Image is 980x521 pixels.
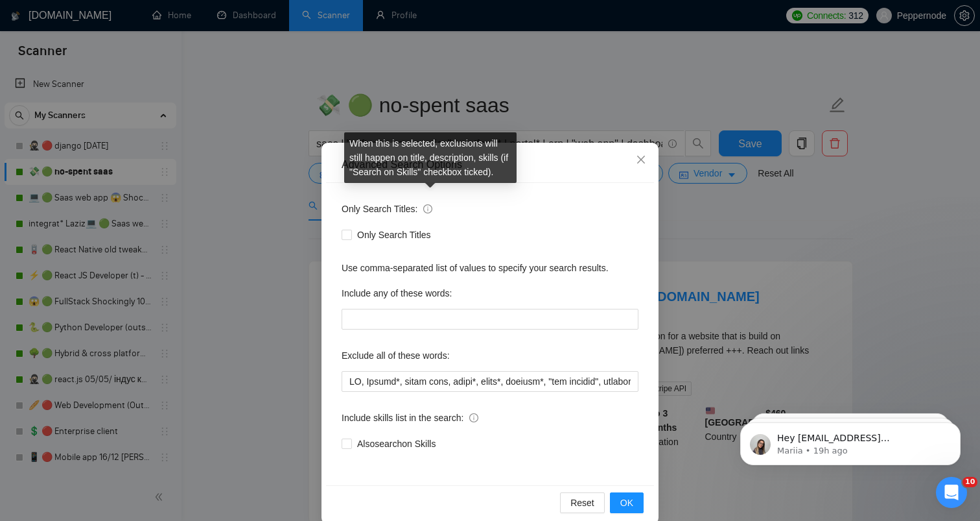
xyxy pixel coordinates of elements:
[342,158,638,172] div: Advanced Search Options
[423,204,432,213] span: info-circle
[721,395,980,486] iframe: Intercom notifications message
[342,202,432,216] span: Only Search Titles:
[636,154,646,165] span: close
[560,492,605,513] button: Reset
[352,437,441,451] span: Also search on Skills
[570,496,594,510] span: Reset
[936,477,967,508] iframe: Intercom live chat
[610,492,644,513] button: OK
[342,283,452,304] label: Include any of these words:
[342,411,478,425] span: Include skills list in the search:
[344,132,517,183] div: When this is selected, exclusions will still happen on title, description, skills (if "Search on ...
[620,496,633,510] span: OK
[962,477,977,487] span: 10
[342,345,450,366] label: Exclude all of these words:
[352,228,436,242] span: Only Search Titles
[469,413,478,422] span: info-circle
[342,261,638,275] div: Use comma-separated list of values to specify your search results.
[624,143,659,178] button: Close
